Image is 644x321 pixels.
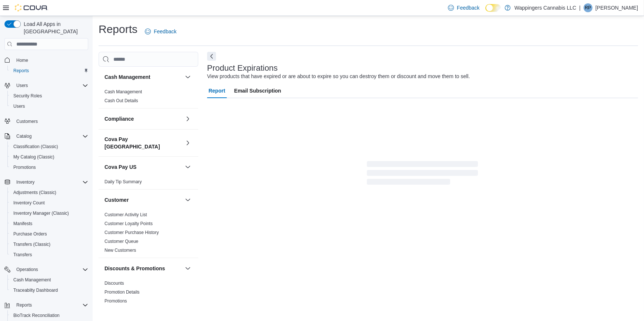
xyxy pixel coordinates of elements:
[10,102,88,111] span: Users
[104,280,124,286] span: Discounts
[104,212,147,217] a: Customer Activity List
[584,3,592,12] div: Ripal Patel
[99,22,137,37] h1: Reports
[104,163,182,171] button: Cova Pay US
[457,4,479,11] span: Feedback
[10,286,88,295] span: Traceabilty Dashboard
[13,241,50,247] span: Transfers (Classic)
[183,138,192,147] button: Cova Pay [GEOGRAPHIC_DATA]
[16,118,38,124] span: Customers
[104,290,140,295] a: Promotion Details
[104,89,142,95] span: Cash Management
[16,179,34,185] span: Inventory
[104,230,159,235] span: Customer Purchase History
[7,310,91,321] button: BioTrack Reconciliation
[1,116,91,127] button: Customers
[104,265,182,272] button: Discounts & Promotions
[104,265,165,272] h3: Discounts & Promotions
[1,80,91,91] button: Users
[13,81,31,90] button: Users
[21,20,88,35] span: Load All Apps in [GEOGRAPHIC_DATA]
[13,265,88,274] span: Operations
[104,221,153,227] span: Customer Loyalty Points
[207,64,278,73] h3: Product Expirations
[154,28,176,35] span: Feedback
[1,264,91,275] button: Operations
[7,187,91,198] button: Adjustments (Classic)
[13,231,47,237] span: Purchase Orders
[104,115,134,123] h3: Compliance
[104,73,182,81] button: Cash Management
[7,66,91,76] button: Reports
[10,188,59,197] a: Adjustments (Classic)
[7,208,91,218] button: Inventory Manager (Classic)
[104,98,138,104] span: Cash Out Details
[10,311,63,320] a: BioTrack Reconciliation
[16,302,32,308] span: Reports
[10,142,61,151] a: Classification (Classic)
[10,102,28,111] a: Users
[104,289,140,295] span: Promotion Details
[10,66,32,75] a: Reports
[13,287,58,293] span: Traceabilty Dashboard
[10,240,53,249] a: Transfers (Classic)
[1,54,91,65] button: Home
[104,248,136,253] a: New Customers
[13,252,32,258] span: Transfers
[10,163,88,172] span: Promotions
[104,238,138,244] span: Customer Queue
[209,83,225,98] span: Report
[10,275,88,284] span: Cash Management
[10,153,57,161] a: My Catalog (Classic)
[10,153,88,161] span: My Catalog (Classic)
[207,52,216,61] button: Next
[10,91,45,100] a: Security Roles
[142,24,179,39] a: Feedback
[7,141,91,152] button: Classification (Classic)
[104,212,147,218] span: Customer Activity List
[104,115,182,123] button: Compliance
[13,221,32,227] span: Manifests
[104,298,127,304] a: Promotions
[13,93,42,99] span: Security Roles
[367,163,478,186] span: Loading
[514,3,576,12] p: Wappingers Cannabis LLC
[7,91,91,101] button: Security Roles
[104,179,142,184] a: Daily Tip Summary
[13,178,37,187] button: Inventory
[99,279,198,308] div: Discounts & Promotions
[10,250,88,259] span: Transfers
[13,132,88,141] span: Catalog
[10,198,88,207] span: Inventory Count
[207,73,470,80] div: View products that have expired or are about to expire so you can destroy them or discount and mo...
[10,219,88,228] span: Manifests
[7,162,91,173] button: Promotions
[10,230,50,238] a: Purchase Orders
[10,275,54,284] a: Cash Management
[10,240,88,249] span: Transfers (Classic)
[7,285,91,295] button: Traceabilty Dashboard
[7,152,91,162] button: My Catalog (Classic)
[585,3,591,12] span: RP
[183,163,192,171] button: Cova Pay US
[1,131,91,141] button: Catalog
[13,117,41,126] a: Customers
[183,73,192,81] button: Cash Management
[104,98,138,103] a: Cash Out Details
[13,144,58,150] span: Classification (Classic)
[104,73,150,81] h3: Cash Management
[15,4,48,11] img: Cova
[13,56,31,65] a: Home
[10,198,48,207] a: Inventory Count
[13,103,25,109] span: Users
[104,196,129,204] h3: Customer
[10,311,88,320] span: BioTrack Reconciliation
[234,83,281,98] span: Email Subscription
[16,133,31,139] span: Catalog
[7,198,91,208] button: Inventory Count
[13,312,60,318] span: BioTrack Reconciliation
[183,114,192,123] button: Compliance
[13,265,41,274] button: Operations
[13,178,88,187] span: Inventory
[10,188,88,197] span: Adjustments (Classic)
